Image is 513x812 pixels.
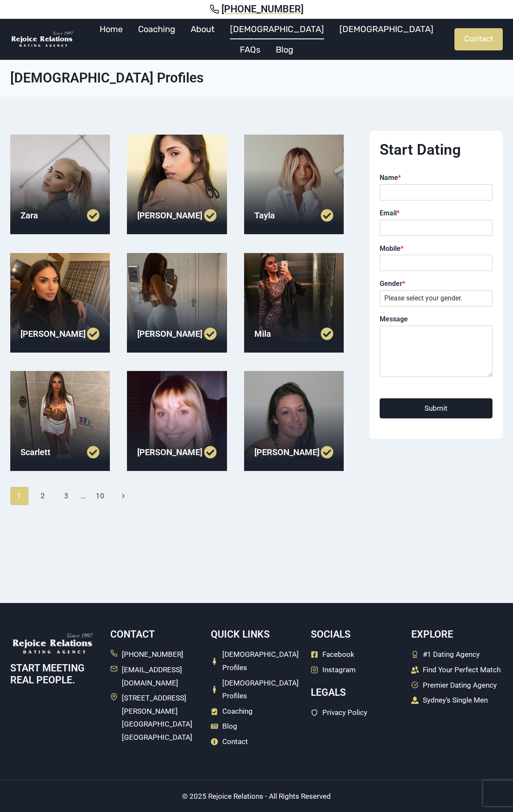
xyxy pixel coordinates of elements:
[322,706,367,719] span: Privacy Policy
[10,792,503,800] p: © 2025 Rejoice Relations - All Rights Reserved
[311,663,356,677] a: Instagram
[411,648,480,661] a: #1 Dating Agency
[222,648,302,674] span: [DEMOGRAPHIC_DATA] Profiles
[232,39,268,60] a: FAQs
[211,677,302,703] a: [DEMOGRAPHIC_DATA] Profiles
[311,706,367,719] a: Privacy Policy
[57,487,76,505] a: 3
[380,315,492,324] label: Message
[423,663,501,677] span: Find Your Perfect Match
[221,3,304,15] span: [PHONE_NUMBER]
[122,691,202,744] span: [STREET_ADDRESS][PERSON_NAME] [GEOGRAPHIC_DATA] [GEOGRAPHIC_DATA]
[380,279,492,288] label: Gender
[222,720,237,733] span: Blog
[332,19,441,39] a: [DEMOGRAPHIC_DATA]
[222,677,302,703] span: [DEMOGRAPHIC_DATA] Profiles
[110,629,202,641] h5: Contact
[10,662,102,686] h5: START MEETING REAL PEOPLE.
[110,648,183,661] a: [PHONE_NUMBER]
[211,735,248,748] a: Contact
[423,648,480,661] span: #1 Dating Agency
[211,629,302,641] h5: Quick Links
[454,28,503,50] a: Contact
[10,487,29,505] span: 1
[110,663,202,689] a: [EMAIL_ADDRESS][DOMAIN_NAME]
[122,648,183,661] span: [PHONE_NUMBER]
[211,705,253,718] a: Coaching
[10,3,503,15] a: [PHONE_NUMBER]
[92,19,130,39] a: Home
[411,679,497,692] a: Premier Dating Agency
[91,487,109,505] a: 10
[222,705,253,718] span: Coaching
[380,209,492,218] label: Email
[380,255,492,271] input: Mobile
[81,488,85,504] span: …
[10,70,503,86] h1: [DEMOGRAPHIC_DATA] Profiles
[222,735,248,748] span: Contact
[380,174,492,182] label: Name
[130,19,183,39] a: Coaching
[79,19,454,60] nav: Primary Navigation
[411,629,503,641] h5: Explore
[411,694,488,707] a: Sydney’s Single Men
[268,39,301,60] a: Blog
[380,398,492,418] button: Submit
[423,694,488,707] span: Sydney’s Single Men
[423,679,497,692] span: Premier Dating Agency
[222,19,332,39] a: [DEMOGRAPHIC_DATA]
[122,663,202,689] span: [EMAIL_ADDRESS][DOMAIN_NAME]
[322,648,354,661] span: Facebook
[10,487,344,505] nav: Page navigation
[380,244,492,253] label: Mobile
[34,487,52,505] a: 2
[380,141,492,159] h2: Start Dating
[211,720,237,733] a: Blog
[183,19,222,39] a: About
[311,648,354,661] a: Facebook
[211,648,302,674] a: [DEMOGRAPHIC_DATA] Profiles
[10,31,74,48] img: Rejoice Relations
[311,687,402,699] h5: Legals
[411,663,501,677] a: Find Your Perfect Match
[322,663,356,677] span: Instagram
[311,629,402,641] h5: Socials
